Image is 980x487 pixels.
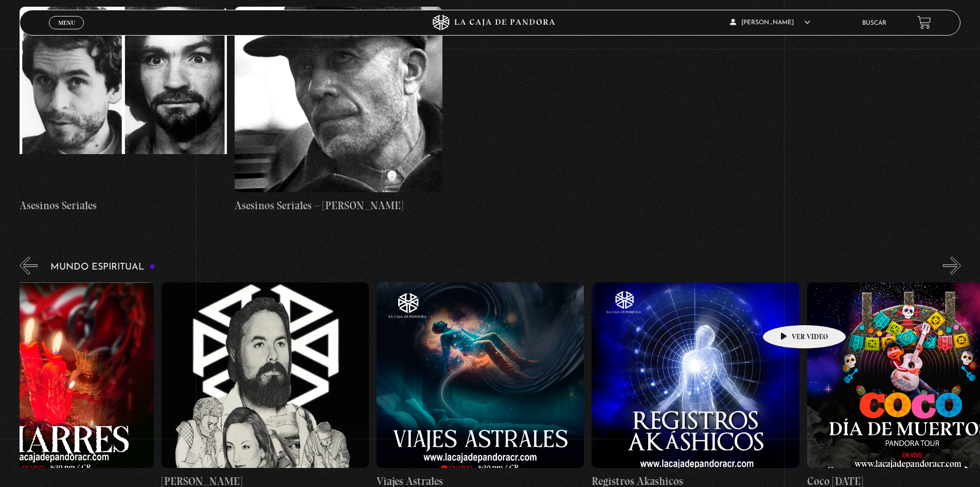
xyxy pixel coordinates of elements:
[730,20,810,26] span: [PERSON_NAME]
[917,15,931,29] a: View your shopping cart
[862,20,886,26] a: Buscar
[50,262,155,272] h3: Mundo Espiritual
[20,197,227,214] h4: Asesinos Seriales
[235,7,442,214] a: Asesinos Seriales – [PERSON_NAME]
[235,197,442,214] h4: Asesinos Seriales – [PERSON_NAME]
[943,257,961,275] button: Next
[55,28,79,36] span: Cerrar
[20,257,38,275] button: Previous
[58,20,75,26] span: Menu
[20,7,227,214] a: Asesinos Seriales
